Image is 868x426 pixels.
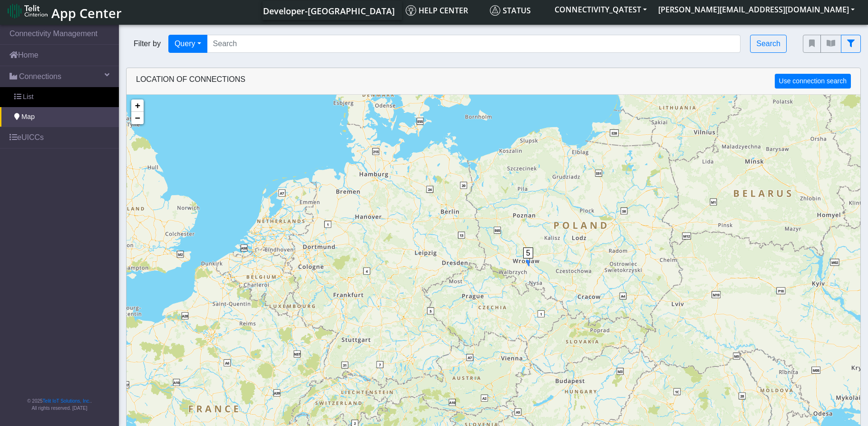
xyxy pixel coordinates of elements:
[131,99,144,112] a: Zoom in
[490,5,531,16] span: Status
[51,4,122,22] span: App Center
[19,71,61,82] span: Connections
[406,5,416,16] img: knowledge.svg
[207,35,741,53] input: Search...
[750,35,787,53] button: Search
[43,398,90,404] a: Telit IoT Solutions, Inc.
[402,1,486,20] a: Help center
[803,35,861,53] div: fitlers menu
[21,112,35,122] span: Map
[653,1,860,18] button: [PERSON_NAME][EMAIL_ADDRESS][DOMAIN_NAME]
[486,1,549,20] a: Status
[131,112,144,124] a: Zoom out
[523,248,533,258] span: 5
[406,5,468,16] span: Help center
[263,5,395,17] span: Developer-[GEOGRAPHIC_DATA]
[8,0,120,21] a: App Center
[127,68,860,95] div: LOCATION OF CONNECTIONS
[168,35,207,53] button: Query
[775,74,851,89] button: Use connection search
[23,92,33,102] span: List
[126,38,168,50] span: Filter by
[549,1,653,18] button: CONNECTIVITY_QATEST
[8,3,48,19] img: logo-telit-cinterion-gw-new.png
[263,1,394,20] a: Your current platform instance
[490,5,500,16] img: status.svg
